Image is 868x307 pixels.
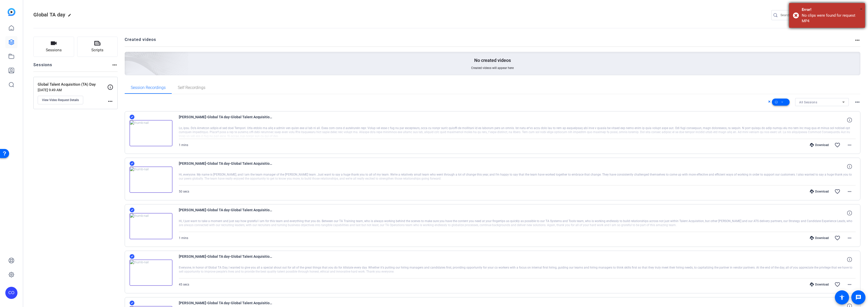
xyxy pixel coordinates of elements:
[38,82,107,87] p: Global Talent Acquisition (TA) Day
[91,47,103,53] span: Scripts
[860,6,863,12] span: ×
[8,8,15,16] img: blue-gradient.svg
[834,142,840,148] mat-icon: favorite_border
[5,287,17,299] div: CO
[839,294,845,300] mat-icon: accessibility
[129,167,172,193] img: thumb-nail
[129,213,172,239] img: thumb-nail
[179,190,189,193] span: 50 secs
[33,12,65,18] span: Global TA day
[860,5,863,13] button: Close
[68,13,74,19] mat-icon: edit
[179,160,272,173] span: [PERSON_NAME]-Global TA day-Global Talent Acquisition -TA- Day-1755592445501-webcam
[471,66,514,70] span: Created videos will appear here
[780,12,826,18] input: Search
[847,188,853,195] mat-icon: more_horiz
[802,7,861,13] div: Error!
[847,235,853,241] mat-icon: more_horiz
[38,88,107,92] p: [DATE] 9:49 AM
[834,281,840,288] mat-icon: favorite_border
[42,98,79,102] span: View Video Request Details
[112,62,118,68] mat-icon: more_horiz
[179,114,272,126] span: [PERSON_NAME]-Global TA day-Global Talent Acquisition -TA- Day-1755620774608-webcam
[179,207,272,219] span: [PERSON_NAME]-Global TA day-Global Talent Acquisition -TA- Day-1755527903426-webcam
[129,259,172,286] img: thumb-nail
[46,47,62,53] span: Sessions
[179,236,188,240] span: 1 mins
[807,282,831,287] div: Download
[854,99,860,105] mat-icon: more_horiz
[178,86,205,90] span: Self Recordings
[802,13,861,24] div: No clips were found for request MP4
[179,283,189,286] span: 45 secs
[854,37,860,43] mat-icon: more_horiz
[847,142,853,148] mat-icon: more_horiz
[807,190,831,194] div: Download
[129,120,172,146] img: thumb-nail
[125,37,855,46] h2: Created videos
[834,235,840,241] mat-icon: favorite_border
[107,98,113,104] mat-icon: more_horiz
[855,294,861,300] mat-icon: message
[799,101,817,104] span: All Sessions
[847,281,853,288] mat-icon: more_horiz
[474,57,511,63] p: No created videos
[834,188,840,195] mat-icon: favorite_border
[33,37,74,57] button: Sessions
[131,86,166,90] span: Session Recordings
[807,143,831,147] div: Download
[68,2,189,111] img: Creted videos background
[179,253,272,266] span: [PERSON_NAME]-Global TA day-Global Talent Acquisition -TA- Day-1755523653914-webcam
[179,143,188,147] span: 1 mins
[38,96,83,104] button: View Video Request Details
[33,62,52,72] h2: Sessions
[77,37,118,57] button: Scripts
[807,236,831,240] div: Download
